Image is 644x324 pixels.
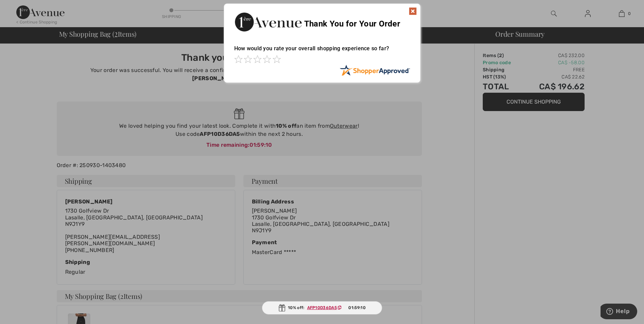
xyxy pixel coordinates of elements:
[262,301,382,314] div: 10% off:
[278,304,285,311] img: Gift.svg
[409,7,417,15] img: x
[304,19,400,29] span: Thank You for Your Order
[234,11,302,33] img: Thank You for Your Order
[348,305,365,311] span: 01:59:10
[307,305,337,310] ins: AFP10D36DA5
[15,5,29,11] span: Help
[234,38,410,65] div: How would you rate your overall shopping experience so far?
